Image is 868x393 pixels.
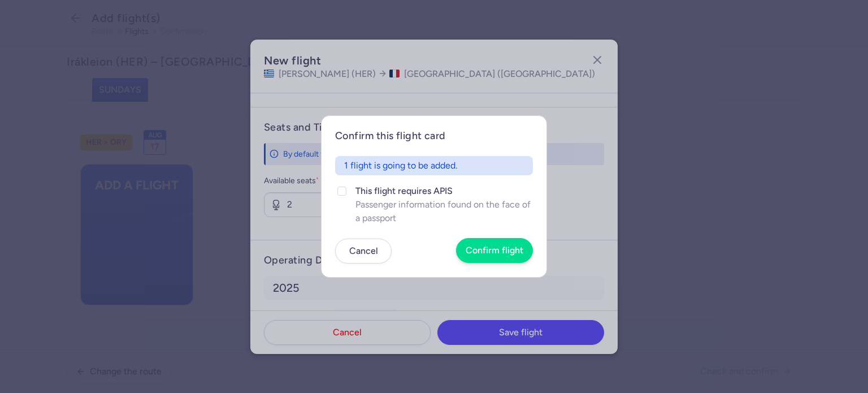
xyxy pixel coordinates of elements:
span: Passenger information found on the face of a passport [355,198,533,225]
div: 1 flight is going to be added. [335,156,533,175]
button: Cancel [335,239,392,264]
span: Confirm flight [466,245,523,256]
span: Cancel [349,246,378,256]
button: Confirm flight [456,238,533,263]
h4: Confirm this flight card [335,129,533,142]
span: This flight requires APIS [355,184,533,198]
input: This flight requires APISPassenger information found on the face of a passport [337,187,346,196]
